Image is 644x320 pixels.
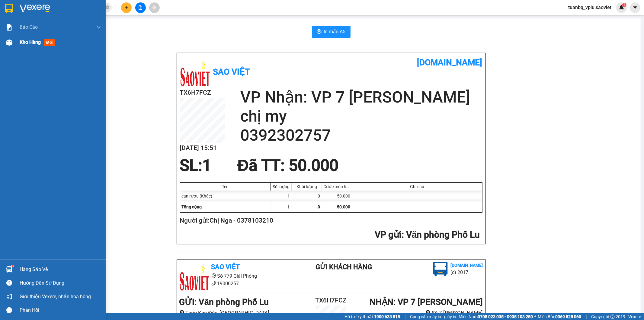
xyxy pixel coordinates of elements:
[370,297,483,307] b: NHẬN : VP 7 [PERSON_NAME]
[610,315,615,319] span: copyright
[179,272,292,280] li: Số 779 Giải Phóng
[451,269,483,276] li: (c) 2017
[3,5,34,35] img: logo.jpg
[633,5,638,10] span: caret-down
[375,229,402,240] span: VP gửi
[240,107,482,126] h2: chị my
[11,265,13,267] sup: 1
[312,26,351,38] button: printerIn mẫu A5
[344,313,400,320] span: Hỗ trợ kỹ thuật:
[563,4,616,11] span: tuanbq_vplu.saoviet
[271,191,292,201] div: 1
[180,156,203,175] span: SL:
[106,5,109,9] span: close-circle
[81,5,146,15] b: [DOMAIN_NAME]
[37,14,74,24] b: Sao Việt
[478,314,533,319] strong: 0708 023 035 - 0935 103 250
[356,309,483,317] li: Số 7 [PERSON_NAME]
[180,191,271,201] div: can rượu (Khác)
[179,297,269,307] b: GỬI : Văn phòng Phố Lu
[317,29,322,35] span: printer
[240,88,482,107] h2: VP Nhận: VP 7 [PERSON_NAME]
[6,24,12,31] img: solution-icon
[293,184,320,189] div: Khối lượng
[20,23,38,31] span: Báo cáo
[180,57,210,88] img: logo.jpg
[318,204,320,209] span: 0
[622,3,626,7] sup: 1
[292,191,322,201] div: 0
[425,310,431,315] span: environment
[417,57,482,67] b: [DOMAIN_NAME]
[20,279,101,288] div: Hướng dẫn sử dụng
[324,28,346,35] span: In mẫu A5
[240,126,482,145] h2: 0392302757
[623,3,625,7] span: 1
[152,5,156,10] span: aim
[180,229,480,241] h2: : Văn phòng Phố Lu
[124,5,129,10] span: plus
[182,204,202,209] span: Tổng cộng
[20,306,101,315] div: Phản hồi
[630,2,640,13] button: caret-down
[337,204,351,209] span: 50.000
[138,5,143,10] span: file-add
[179,262,210,292] img: logo.jpg
[538,313,581,320] span: Miền Bắc
[179,280,292,287] li: 19000257
[180,143,225,153] h2: [DATE] 15:51
[180,216,480,226] h2: Người gửi: Chị Nga - 0378103210
[288,204,290,209] span: 1
[179,310,184,315] span: environment
[149,2,160,13] button: aim
[6,266,12,273] img: warehouse-icon
[306,296,357,305] h2: TX6H7FCZ
[20,265,101,274] div: Hàng sắp về
[211,263,240,271] b: Sao Việt
[96,25,101,30] span: down
[316,263,372,271] b: Gửi khách hàng
[451,263,483,268] b: [DOMAIN_NAME]
[106,5,109,11] span: close-circle
[324,184,351,189] div: Cước món hàng
[534,315,536,318] span: ⚪️
[555,314,581,319] strong: 0369 525 060
[32,35,146,73] h2: VP Nhận: VP 7 [PERSON_NAME]
[121,2,132,13] button: plus
[3,35,49,45] h2: TX6H7FCZ
[459,313,533,320] span: Miền Nam
[44,39,55,46] span: mới
[211,281,216,286] span: phone
[405,313,405,320] span: |
[5,4,13,13] img: logo-vxr
[211,273,216,278] span: environment
[6,294,12,299] span: notification
[135,2,146,13] button: file-add
[433,262,448,276] img: logo.jpg
[619,5,624,10] img: icon-new-feature
[410,313,457,320] span: Cung cấp máy in - giấy in:
[180,88,225,98] h2: TX6H7FCZ
[322,191,352,201] div: 50.000
[6,307,12,313] span: message
[6,280,12,286] span: question-circle
[20,39,41,45] span: Kho hàng
[354,184,481,189] div: Ghi chú
[182,184,269,189] div: Tên
[6,39,12,46] img: warehouse-icon
[237,156,338,175] span: Đã TT : 50.000
[586,313,587,320] span: |
[272,184,290,189] div: Số lượng
[374,314,400,319] strong: 1900 633 818
[213,67,250,77] b: Sao Việt
[203,156,212,175] span: 1
[20,293,91,300] span: Giới thiệu Vexere, nhận hoa hồng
